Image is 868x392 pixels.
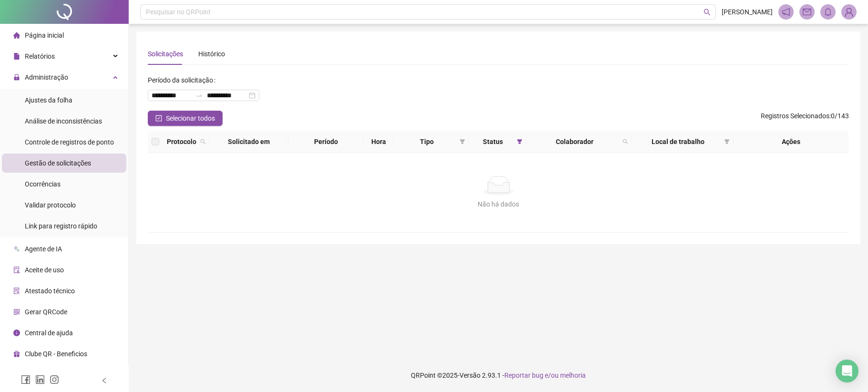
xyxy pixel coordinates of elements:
[25,350,87,358] span: Clube QR - Beneficios
[35,375,45,384] span: linkedin
[504,371,586,379] span: Reportar bug e/ou melhoria
[803,8,811,16] span: mail
[722,7,773,17] span: [PERSON_NAME]
[530,136,619,147] span: Colaborador
[460,139,465,144] span: filter
[398,136,456,147] span: Tipo
[148,49,183,59] div: Solicitações
[195,92,203,99] span: swap-right
[25,73,68,81] span: Administração
[636,136,720,147] span: Local de trabalho
[722,134,732,149] span: filter
[761,111,849,126] span: : 0 / 143
[25,201,76,209] span: Validar protocolo
[13,32,20,39] span: home
[50,375,59,384] span: instagram
[25,308,67,316] span: Gerar QRCode
[13,351,20,357] span: gift
[198,134,208,149] span: search
[25,287,75,295] span: Atestado técnico
[195,92,203,99] span: to
[13,74,20,81] span: lock
[167,136,196,147] span: Protocolo
[13,309,20,315] span: qrcode
[836,360,858,382] div: Open Intercom Messenger
[155,115,162,122] span: check-square
[148,111,223,126] button: Selecionar todos
[25,52,55,60] span: Relatórios
[25,329,73,337] span: Central de ajuda
[13,53,20,60] span: file
[25,138,114,146] span: Controle de registros de ponto
[148,72,219,88] label: Período da solicitação
[761,112,829,120] span: Registros Selecionados
[737,136,845,147] div: Ações
[25,180,61,188] span: Ocorrências
[129,359,868,392] footer: QRPoint © 2025 - 2.93.1 -
[724,139,730,144] span: filter
[25,222,97,230] span: Link para registro rápido
[458,134,467,149] span: filter
[517,139,522,144] span: filter
[842,5,856,19] img: 77026
[21,375,31,384] span: facebook
[782,8,790,16] span: notification
[159,199,837,209] div: Não há dados
[824,8,832,16] span: bell
[13,330,20,336] span: info-circle
[25,245,62,253] span: Agente de IA
[704,9,711,16] span: search
[25,96,72,104] span: Ajustes da folha
[166,113,215,124] span: Selecionar todos
[515,134,524,149] span: filter
[25,117,102,125] span: Análise de inconsistências
[198,49,225,59] div: Histórico
[364,131,394,153] th: Hora
[13,288,20,294] span: solution
[13,267,20,273] span: audit
[25,31,64,39] span: Página inicial
[288,131,364,153] th: Período
[210,131,288,153] th: Solicitado em
[200,139,206,144] span: search
[460,371,480,379] span: Versão
[623,139,628,144] span: search
[101,377,108,384] span: left
[621,134,630,149] span: search
[25,266,64,274] span: Aceite de uso
[25,159,91,167] span: Gestão de solicitações
[473,136,512,147] span: Status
